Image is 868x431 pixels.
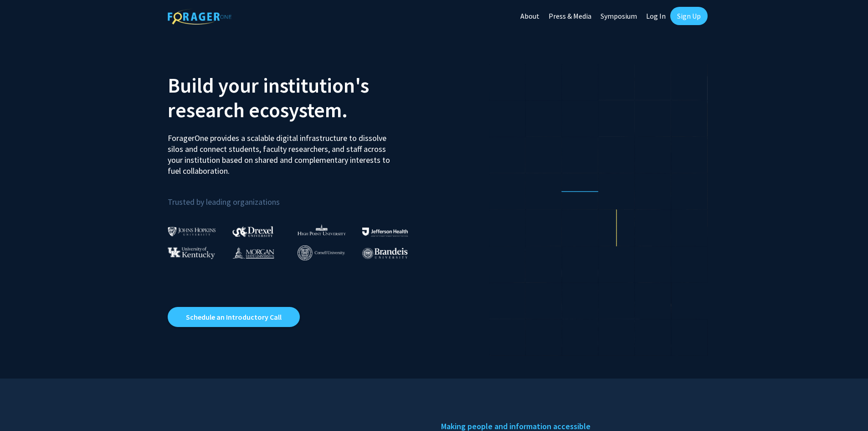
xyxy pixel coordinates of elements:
a: Sign Up [670,7,708,25]
p: Trusted by leading organizations [168,184,427,209]
img: ForagerOne Logo [168,9,231,25]
img: Johns Hopkins University [168,227,216,236]
img: Cornell University [298,245,345,260]
h2: Build your institution's research ecosystem. [168,73,427,122]
a: Opens in a new tab [168,307,300,327]
img: Thomas Jefferson University [362,228,408,236]
img: Drexel University [232,226,273,237]
p: ForagerOne provides a scalable digital infrastructure to dissolve silos and connect students, fac... [168,126,396,177]
img: High Point University [298,224,346,235]
img: University of Kentucky [168,247,215,259]
img: Morgan State University [232,247,274,259]
img: Brandeis University [362,248,408,259]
